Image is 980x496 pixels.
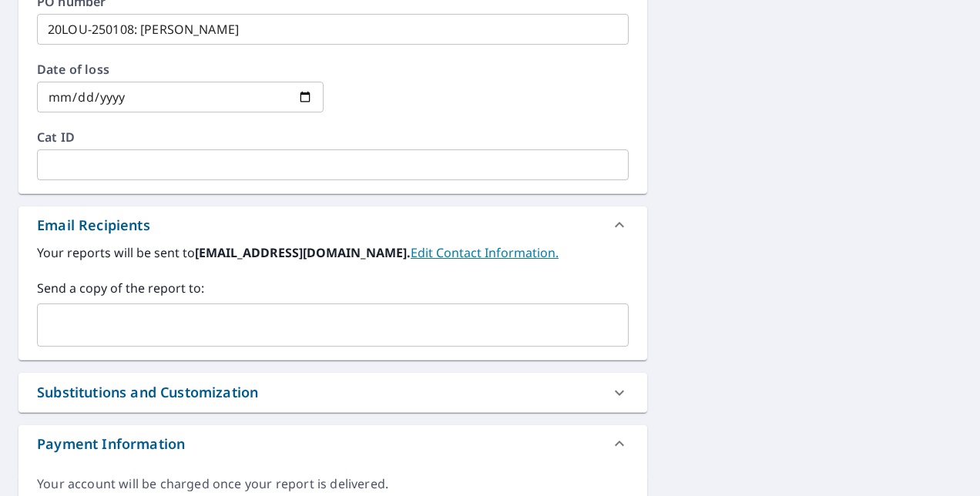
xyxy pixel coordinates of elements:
div: Your account will be charged once your report is delivered. [37,475,629,493]
div: Payment Information [18,425,647,462]
div: Payment Information [37,434,185,454]
b: [EMAIL_ADDRESS][DOMAIN_NAME]. [195,244,411,261]
div: Substitutions and Customization [37,382,258,403]
label: Cat ID [37,131,629,143]
div: Substitutions and Customization [18,373,647,412]
div: Email Recipients [18,206,647,243]
label: Your reports will be sent to [37,243,629,262]
a: EditContactInfo [411,244,559,261]
label: Date of loss [37,63,324,75]
label: Send a copy of the report to: [37,279,629,297]
div: Email Recipients [37,215,150,236]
